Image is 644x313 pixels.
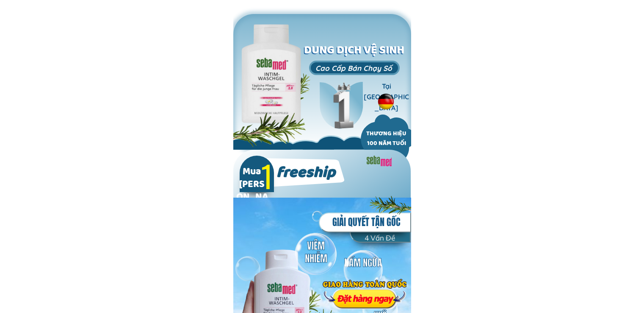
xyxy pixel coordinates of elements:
h2: Mua [PERSON_NAME] [236,167,268,218]
h5: 4 Vấn Đề [355,232,404,243]
h2: freeship [260,162,352,187]
h2: 1 [257,156,277,195]
h3: Cao Cấp Bán Chạy Số [309,62,399,74]
h2: THƯƠNG HIỆU 100 NĂM TUỔI [362,130,411,149]
h3: Tại [GEOGRAPHIC_DATA] [364,81,409,114]
h1: DUNG DỊCH VỆ SINH [303,42,406,61]
h5: GIẢI QUYẾT TẬN GỐC [325,215,408,230]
